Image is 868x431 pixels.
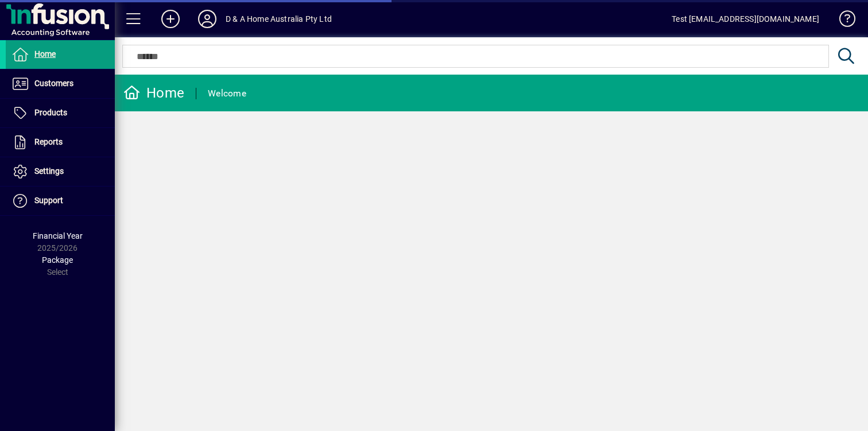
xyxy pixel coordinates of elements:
[34,108,67,117] span: Products
[34,137,63,146] span: Reports
[42,255,73,265] span: Package
[34,49,56,59] span: Home
[34,79,73,88] span: Customers
[208,84,246,103] div: Welcome
[6,157,115,186] a: Settings
[672,10,819,28] div: Test [EMAIL_ADDRESS][DOMAIN_NAME]
[152,9,189,29] button: Add
[226,10,332,28] div: D & A Home Australia Pty Ltd
[34,166,64,176] span: Settings
[831,2,854,40] a: Knowledge Base
[6,69,115,98] a: Customers
[34,196,63,205] span: Support
[6,99,115,127] a: Products
[189,9,226,29] button: Profile
[6,128,115,157] a: Reports
[123,84,184,102] div: Home
[6,187,115,215] a: Support
[33,231,83,240] span: Financial Year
